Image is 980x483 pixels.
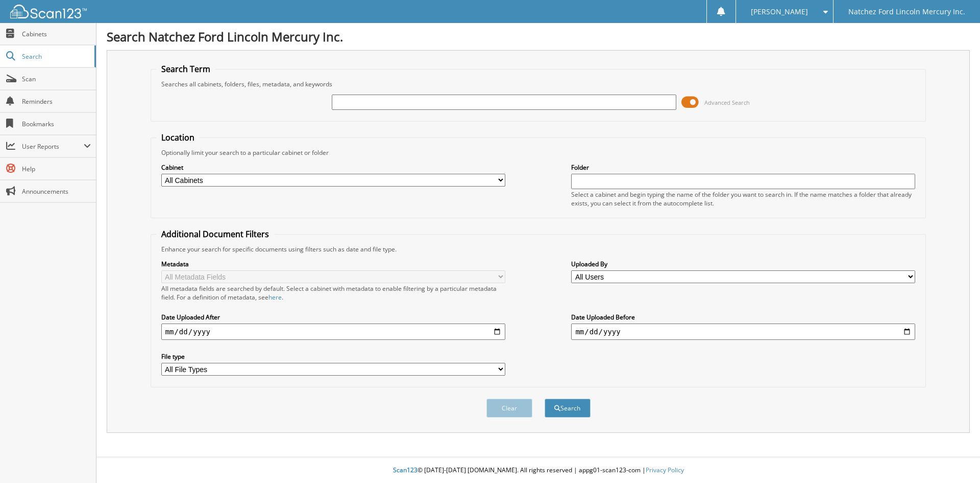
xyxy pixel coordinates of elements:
[571,324,915,340] input: end
[156,63,215,75] legend: Search Term
[161,163,505,172] label: Cabinet
[22,142,84,151] span: User Reports
[848,9,965,15] span: Natchez Ford Lincoln Mercury Inc.
[22,97,91,106] span: Reminders
[22,30,91,38] span: Cabinets
[156,228,274,240] legend: Additional Document Filters
[10,5,87,18] img: scan123-logo-white.svg
[268,293,282,302] a: here
[161,260,505,268] label: Metadata
[571,163,915,172] label: Folder
[161,313,505,321] label: Date Uploaded After
[96,458,980,483] div: © [DATE]-[DATE] [DOMAIN_NAME]. All rights reserved | appg01-scan123-com |
[161,352,505,361] label: File type
[22,120,91,128] span: Bookmarks
[704,99,750,106] span: Advanced Search
[571,260,915,268] label: Uploaded By
[22,52,89,61] span: Search
[22,75,91,83] span: Scan
[646,466,684,474] a: Privacy Policy
[22,165,91,173] span: Help
[156,245,921,254] div: Enhance your search for specific documents using filters such as date and file type.
[107,28,970,45] h1: Search Natchez Ford Lincoln Mercury Inc.
[22,187,91,196] span: Announcements
[156,132,200,143] legend: Location
[161,324,505,340] input: start
[571,190,915,208] div: Select a cabinet and begin typing the name of the folder you want to search in. If the name match...
[393,466,418,474] span: Scan123
[161,284,505,302] div: All metadata fields are searched by default. Select a cabinet with metadata to enable filtering b...
[156,80,921,88] div: Searches all cabinets, folders, files, metadata, and keywords
[751,9,808,15] span: [PERSON_NAME]
[545,399,591,418] button: Search
[571,313,915,321] label: Date Uploaded Before
[156,148,921,157] div: Optionally limit your search to a particular cabinet or folder
[486,399,532,418] button: Clear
